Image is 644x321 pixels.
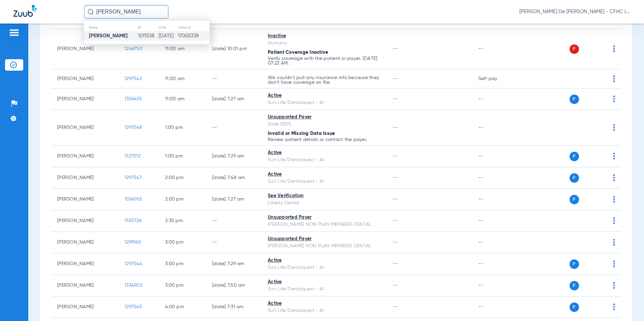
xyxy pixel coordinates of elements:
[158,31,177,41] td: [DATE]
[158,24,177,31] th: DOB
[570,281,579,290] span: P
[52,69,119,88] td: [PERSON_NAME]
[268,300,382,307] div: Active
[268,171,382,178] div: Active
[473,253,518,275] td: --
[207,275,262,296] td: [DATE] 7:50 AM
[473,189,518,210] td: --
[570,259,579,269] span: P
[570,44,579,54] span: P
[393,76,398,81] span: --
[613,124,615,131] img: group-dot-blue.svg
[613,260,615,267] img: group-dot-blue.svg
[52,296,119,318] td: [PERSON_NAME]
[125,46,142,51] span: 1246750
[268,114,382,121] div: Unsupported Payer
[268,92,382,99] div: Active
[473,29,518,69] td: --
[519,8,631,15] span: [PERSON_NAME] De [PERSON_NAME] - CFHC Lake Wales Dental
[473,110,518,146] td: --
[207,232,262,253] td: --
[160,146,207,167] td: 1:00 PM
[268,279,382,286] div: Active
[125,125,142,130] span: 1297548
[160,189,207,210] td: 2:00 PM
[268,192,382,200] div: See Verification
[84,24,138,31] th: Name
[268,56,382,66] p: Verify coverage with the patient or payer. [DATE] 07:22 AM.
[393,283,398,288] span: --
[613,153,615,159] img: group-dot-blue.svg
[9,29,20,37] img: hamburger-icon
[207,210,262,232] td: --
[473,146,518,167] td: --
[268,257,382,264] div: Active
[125,261,142,266] span: 1297544
[52,167,119,189] td: [PERSON_NAME]
[268,75,382,85] p: We couldn’t pull any insurance info because they don’t have coverage on file.
[268,236,382,243] div: Unsupported Payer
[207,296,262,318] td: [DATE] 7:31 AM
[160,296,207,318] td: 4:00 PM
[268,131,335,136] span: Invalid or Missing Data Issue
[160,110,207,146] td: 1:00 PM
[473,69,518,88] td: Self-pay
[473,88,518,110] td: --
[570,173,579,183] span: P
[268,307,382,314] div: Sun Life/Dentaquest - AI
[160,88,207,110] td: 11:00 AM
[613,217,615,224] img: group-dot-blue.svg
[52,275,119,296] td: [PERSON_NAME]
[88,9,94,15] img: Search Icon
[268,178,382,185] div: Sun Life/Dentaquest - AI
[178,31,210,41] td: 17005338
[570,195,579,204] span: P
[268,137,382,142] p: Review patient details or contact the payer.
[138,31,158,41] td: 1011538
[613,75,615,82] img: group-dot-blue.svg
[178,24,210,31] th: Office ID
[52,210,119,232] td: [PERSON_NAME]
[160,29,207,69] td: 11:00 AM
[268,221,382,228] div: [PERSON_NAME] NON PLAN MEMBERS DENTAL
[52,232,119,253] td: [PERSON_NAME]
[125,283,142,288] span: 1334902
[613,196,615,203] img: group-dot-blue.svg
[393,240,398,245] span: --
[207,167,262,189] td: [DATE] 7:48 AM
[570,302,579,312] span: P
[613,239,615,246] img: group-dot-blue.svg
[125,175,142,180] span: 1297547
[613,45,615,52] img: group-dot-blue.svg
[89,33,128,38] strong: [PERSON_NAME]
[268,33,382,40] div: Inactive
[13,5,37,17] img: Zuub Logo
[52,189,119,210] td: [PERSON_NAME]
[84,5,168,19] input: Search for patients
[160,232,207,253] td: 3:00 PM
[473,275,518,296] td: --
[473,296,518,318] td: --
[207,146,262,167] td: [DATE] 7:29 AM
[268,50,328,55] span: Patient Coverage Inactive
[393,97,398,101] span: --
[160,167,207,189] td: 2:00 PM
[125,76,142,81] span: 1297542
[207,189,262,210] td: [DATE] 7:27 AM
[138,24,158,31] th: ID
[52,88,119,110] td: [PERSON_NAME]
[125,305,142,309] span: 1297545
[268,99,382,106] div: Sun Life/Dentaquest - AI
[613,282,615,289] img: group-dot-blue.svg
[473,210,518,232] td: --
[125,197,142,202] span: 1066765
[52,146,119,167] td: [PERSON_NAME]
[268,243,382,250] div: [PERSON_NAME] NON PLAN MEMBERS DENTAL
[613,174,615,181] img: group-dot-blue.svg
[207,253,262,275] td: [DATE] 7:29 AM
[610,289,644,321] iframe: Chat Widget
[393,305,398,309] span: --
[160,69,207,88] td: 11:00 AM
[393,154,398,158] span: --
